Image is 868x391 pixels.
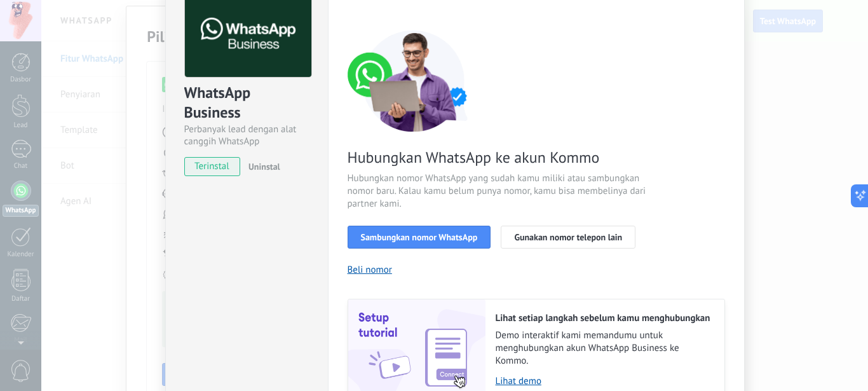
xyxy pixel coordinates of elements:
a: Lihat demo [496,375,712,387]
span: terinstal [185,157,240,176]
span: Demo interaktif kami memandumu untuk menghubungkan akun WhatsApp Business ke Kommo. [496,329,712,367]
span: Uninstal [248,161,280,172]
button: Sambungkan nomor WhatsApp [348,226,491,249]
img: connect number [348,30,481,132]
div: Perbanyak lead dengan alat canggih WhatsApp [184,123,309,147]
span: Sambungkan nomor WhatsApp [361,233,478,242]
div: WhatsApp Business [184,83,309,123]
button: Uninstal [243,157,280,176]
span: Hubungkan WhatsApp ke akun Kommo [348,147,650,167]
span: Hubungkan nomor WhatsApp yang sudah kamu miliki atau sambungkan nomor baru. Kalau kamu belum puny... [348,172,650,210]
button: Gunakan nomor telepon lain [501,226,635,249]
span: Gunakan nomor telepon lain [514,233,622,242]
h2: Lihat setiap langkah sebelum kamu menghubungkan [496,312,712,324]
button: Beli nomor [348,264,392,276]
